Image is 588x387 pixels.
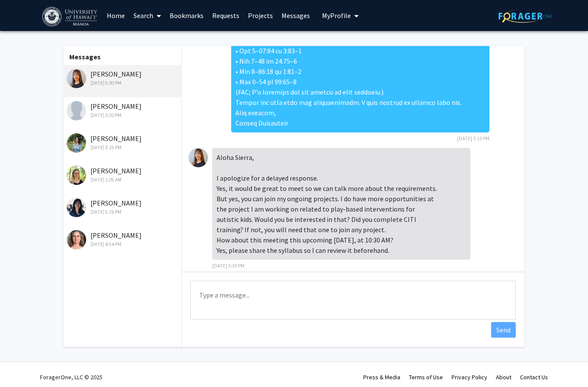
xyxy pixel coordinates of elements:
div: [PERSON_NAME] [67,198,179,216]
div: [PERSON_NAME] [67,101,179,119]
iframe: Chat [6,348,37,381]
img: Monica Stitt-Bergh [67,230,86,249]
b: Messages [69,52,101,61]
div: [PERSON_NAME] [67,133,179,151]
span: My Profile [322,11,351,20]
div: [PERSON_NAME] [67,230,179,248]
span: [DATE] 3:13 PM [457,135,489,141]
a: Press & Media [363,373,400,381]
img: Naiyi Fincham [67,198,86,217]
span: [DATE] 5:30 PM [212,262,244,269]
textarea: Message [190,281,516,319]
div: [DATE] 5:30 PM [67,79,179,87]
a: Projects [244,0,277,31]
img: ForagerOne Logo [498,9,552,23]
img: Marija Čolić [189,148,208,167]
button: Send [491,322,516,338]
a: Home [102,0,129,31]
div: [DATE] 5:19 PM [67,208,179,216]
div: [DATE] 3:15 PM [67,144,179,151]
img: Mark Murphy [67,101,86,120]
div: [DATE] 1:26 AM [67,176,179,184]
div: Aloha Sierra, I apologize for a delayed response. Yes, it would be great to meet so we can talk m... [212,148,470,260]
img: Marija Čolić [67,69,86,88]
a: Messages [277,0,314,31]
div: [DATE] 4:54 PM [67,240,179,248]
a: Search [129,0,165,31]
div: [PERSON_NAME] [67,69,179,87]
img: Joanna Philippoff [67,166,86,185]
a: Terms of Use [409,373,443,381]
a: Contact Us [520,373,548,381]
a: Requests [208,0,244,31]
a: Privacy Policy [452,373,487,381]
img: Catherine Walsh [67,133,86,153]
img: University of Hawaiʻi at Mānoa Logo [42,7,99,26]
a: About [496,373,511,381]
div: [PERSON_NAME] [67,166,179,184]
a: Bookmarks [165,0,208,31]
div: [DATE] 3:20 PM [67,111,179,119]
